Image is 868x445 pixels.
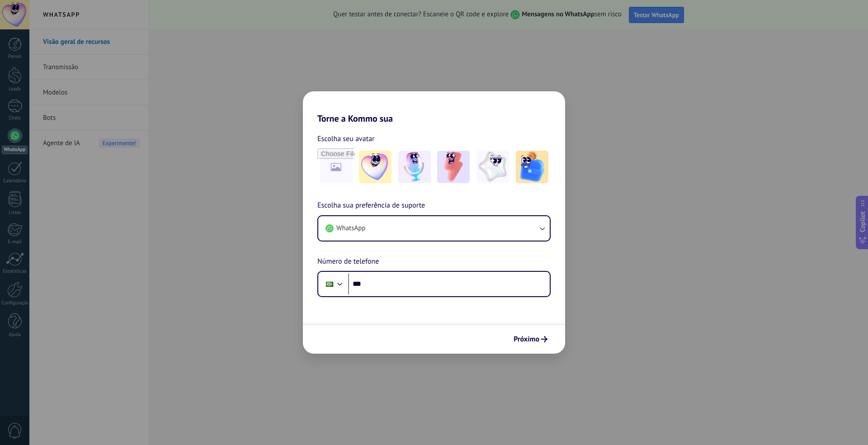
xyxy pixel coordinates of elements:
[303,91,565,124] h2: Torne a Kommo sua
[398,151,431,183] img: -2.jpeg
[509,331,552,347] button: Próximo
[514,336,539,342] span: Próximo
[317,256,379,268] span: Número de telefone
[437,151,470,183] img: -3.jpeg
[476,151,509,183] img: -4.jpeg
[359,151,392,183] img: -1.jpeg
[318,216,550,241] button: WhatsApp
[317,133,375,145] span: Escolha seu avatar
[516,151,548,183] img: -5.jpeg
[321,275,338,294] div: Brazil: + 55
[317,200,425,212] span: Escolha sua preferência de suporte
[336,224,365,233] span: WhatsApp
